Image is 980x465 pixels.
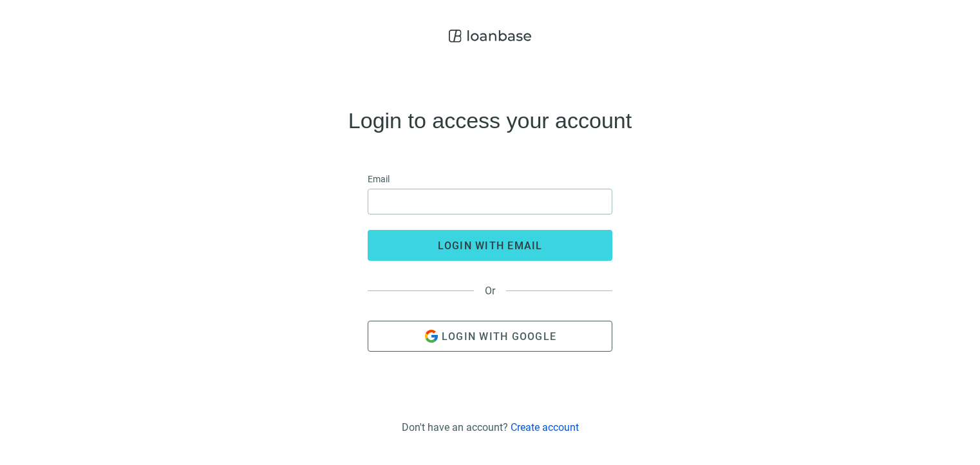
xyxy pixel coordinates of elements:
div: Don't have an account? [402,421,579,433]
span: Email [368,172,390,186]
span: Or [474,285,506,297]
button: login with email [368,230,612,261]
span: login with email [438,240,543,252]
button: Login with Google [368,321,612,352]
a: Create account [511,421,579,433]
h4: Login to access your account [348,110,632,131]
span: Login with Google [442,330,556,343]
